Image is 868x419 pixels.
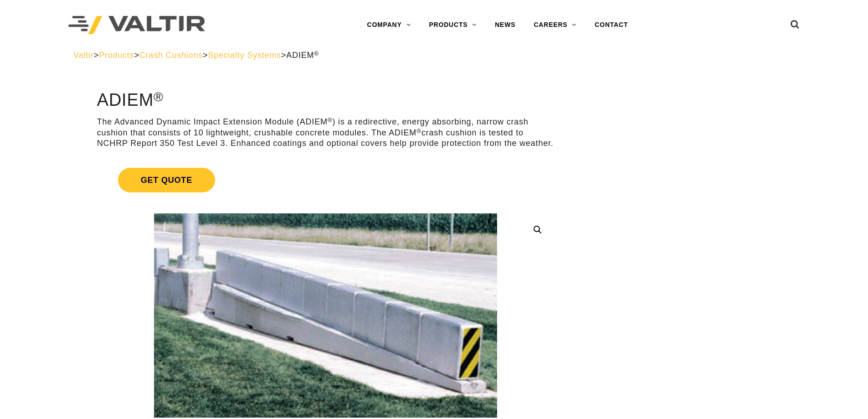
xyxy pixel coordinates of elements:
[328,117,333,124] sup: ®
[99,51,134,60] a: Products
[586,16,637,34] a: CONTACT
[358,16,420,34] a: COMPANY
[139,51,203,60] a: Crash Cushions
[420,16,486,34] a: PRODUCTS
[486,16,524,34] a: NEWS
[118,168,215,192] span: Get Quote
[286,51,319,60] span: ADIEM
[97,157,554,203] a: Get Quote
[97,117,554,149] p: The Advanced Dynamic Impact Extension Module (ADIEM ) is a redirective, energy absorbing, narrow ...
[314,50,319,57] sup: ®
[73,51,93,60] a: Valtir
[97,91,554,110] h1: ADIEM
[208,51,281,60] a: Specialty Systems
[416,128,421,134] sup: ®
[524,16,586,34] a: CAREERS
[73,50,795,61] div: > > > >
[154,89,164,104] sup: ®
[68,16,205,35] img: Valtir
